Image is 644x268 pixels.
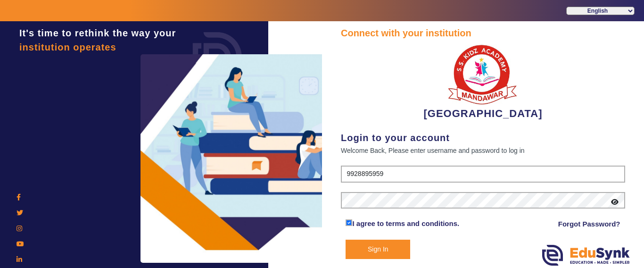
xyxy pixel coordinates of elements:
[341,26,625,40] div: Connect with your institution
[140,54,339,263] img: login3.png
[341,166,625,183] input: User Name
[346,240,410,259] button: Sign In
[182,21,253,92] img: login.png
[341,40,625,121] div: [GEOGRAPHIC_DATA]
[19,28,176,38] span: It's time to rethink the way your
[19,42,116,52] span: institution operates
[341,145,625,156] div: Welcome Back, Please enter username and password to log in
[341,131,625,145] div: Login to your account
[352,219,459,227] a: I agree to terms and conditions.
[542,245,630,266] img: edusynk.png
[558,218,620,230] a: Forgot Password?
[447,40,518,106] img: b9104f0a-387a-4379-b368-ffa933cda262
